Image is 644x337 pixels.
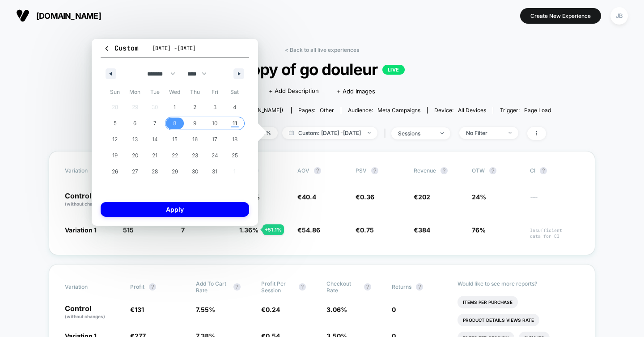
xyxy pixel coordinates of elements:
span: 11 [233,115,237,131]
div: No Filter [466,130,502,136]
button: 21 [145,147,165,164]
p: Would like to see more reports? [458,280,580,287]
div: Trigger: [500,107,551,114]
button: 12 [105,131,125,147]
span: € [356,226,374,234]
span: Thu [185,85,205,99]
li: Items Per Purchase [458,296,518,308]
span: 20 [132,147,138,164]
span: 21 [152,147,157,164]
button: 10 [205,115,225,131]
button: ? [416,283,423,291]
span: PSV [356,167,367,174]
button: 28 [145,164,165,180]
span: Profit Per Session [261,280,294,294]
span: 131 [135,306,144,313]
span: 54.86 [302,226,320,234]
button: ? [489,167,496,174]
span: Wed [165,85,185,99]
button: [DOMAIN_NAME] [13,8,104,23]
button: 11 [225,115,245,131]
span: 6 [133,115,136,131]
button: ? [314,167,321,174]
span: 31 [212,164,217,180]
span: 1 [174,99,176,115]
button: 27 [125,164,145,180]
span: --- [530,194,579,207]
span: Variation 1 [65,226,97,234]
button: ? [441,167,448,174]
p: Control [65,305,121,320]
button: ? [364,283,371,291]
button: 1 [165,99,185,115]
button: 8 [165,115,185,131]
div: + 51.1 % [263,224,284,235]
button: JB [608,7,631,25]
span: 7 [153,115,157,131]
span: (without changes) [65,201,105,206]
span: [DOMAIN_NAME] [36,11,101,21]
div: Pages: [298,107,334,114]
button: 9 [185,115,205,131]
span: CI [530,167,579,174]
span: 23 [192,147,198,164]
span: € [297,226,320,234]
span: [DATE] - [DATE] [152,45,196,52]
span: 16 [192,131,198,147]
span: Variation [65,280,114,294]
button: 24 [205,147,225,164]
span: Page Load [524,107,551,114]
span: 27 [132,164,138,180]
span: OTW [472,167,521,174]
span: 26 [112,164,118,180]
span: 202 [418,193,430,201]
button: ? [233,283,241,291]
span: € [414,226,430,234]
button: 13 [125,131,145,147]
span: 24% [472,193,486,201]
span: Custom [103,44,139,53]
span: 14 [152,131,158,147]
span: | [382,127,391,140]
button: 31 [205,164,225,180]
span: Device: [427,107,493,114]
span: € [297,193,316,201]
a: < Back to all live experiences [285,46,359,53]
img: Visually logo [16,9,30,22]
span: 22 [172,147,178,164]
button: Create New Experience [520,8,601,24]
span: other [320,107,334,114]
span: all devices [458,107,486,114]
span: Meta campaigns [377,107,420,114]
span: + Add Description [269,87,319,96]
button: 5 [105,115,125,131]
button: ? [299,283,306,291]
span: 40.4 [302,193,316,201]
div: JB [610,7,628,25]
span: 25 [232,147,238,164]
span: Checkout Rate [326,280,360,294]
span: 384 [418,226,430,234]
button: ? [371,167,378,174]
button: 18 [225,131,245,147]
span: Add To Cart Rate [196,280,229,294]
span: Returns [392,283,411,290]
span: Sat [225,85,245,99]
button: 14 [145,131,165,147]
img: calendar [289,131,294,135]
span: 2 [193,99,196,115]
span: 9 [193,115,196,131]
button: Custom[DATE] -[DATE] [101,43,249,58]
span: 13 [132,131,138,147]
p: LIVE [382,65,405,75]
span: 0.75 [360,226,374,234]
span: 29 [172,164,178,180]
span: 3.06 % [326,306,347,313]
span: 24 [212,147,218,164]
span: 30 [192,164,198,180]
span: Fri [205,85,225,99]
button: 25 [225,147,245,164]
span: Revenue [414,167,436,174]
button: 17 [205,131,225,147]
span: 4 [233,99,237,115]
